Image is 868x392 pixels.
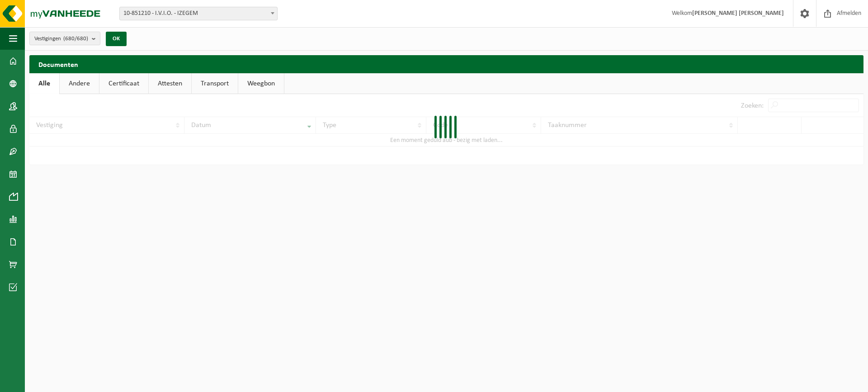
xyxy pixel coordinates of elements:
[238,73,284,94] a: Weegbon
[119,7,278,20] span: 10-851210 - I.V.I.O. - IZEGEM
[63,36,88,42] count: (680/680)
[99,73,148,94] a: Certificaat
[692,10,784,17] strong: [PERSON_NAME] [PERSON_NAME]
[106,32,127,46] button: OK
[29,32,100,45] button: Vestigingen(680/680)
[149,73,191,94] a: Attesten
[29,55,863,73] h2: Documenten
[60,73,99,94] a: Andere
[34,32,88,46] span: Vestigingen
[120,7,277,20] span: 10-851210 - I.V.I.O. - IZEGEM
[192,73,238,94] a: Transport
[29,73,59,94] a: Alle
